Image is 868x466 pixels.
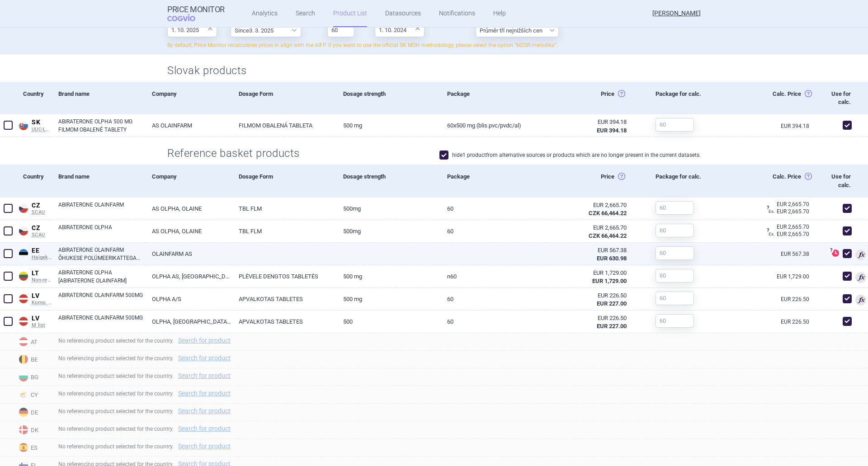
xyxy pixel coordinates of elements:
[32,292,52,300] span: LV
[781,123,812,129] a: EUR 394.18
[145,82,232,114] div: Company
[718,165,812,197] div: Calc. Price
[781,251,812,257] a: EUR 567.38
[552,118,627,134] abbr: Ex-Factory bez DPH zo zdroja
[769,207,812,216] div: EUR 2,665.70
[19,355,28,364] img: Belgium
[552,269,627,277] div: EUR 1,729.00
[336,220,440,242] a: 500MG
[440,220,544,242] a: 60
[552,292,627,300] div: EUR 226.50
[597,127,627,134] strong: EUR 394.18
[32,209,52,216] span: SCAU
[855,295,866,306] span: Used for calculation
[58,268,145,285] a: ABIRATERONE OLPHA [ABIRATERONE OLAINFARM]
[19,249,28,258] img: Estonia
[415,23,420,33] div: ×
[440,288,544,310] a: 60
[19,390,28,399] img: Cyprus
[769,230,812,239] div: EUR 2,665.70
[656,118,694,132] input: 60
[19,425,28,434] img: Denmark
[178,355,231,361] a: Search for product
[656,201,694,215] input: 60
[145,288,232,310] a: OLPHA A/S
[16,222,52,238] a: CZCZSCAU
[32,232,52,238] span: SCAU
[167,42,701,49] p: By default, Price Monitor recalculates prices in align with the AIFP. If you want to use the offi...
[16,388,52,400] span: CY
[145,243,232,265] a: OLAINFARM AS
[16,200,52,216] a: CZCZSCAU
[439,151,701,160] label: hide 1 product from alternative sources or products which are no longer present in the current da...
[32,322,52,329] span: M list
[16,353,52,365] span: BE
[597,255,627,262] strong: EUR 630.98
[232,220,336,242] a: TBL FLM
[597,323,627,329] strong: EUR 227.00
[552,314,627,322] div: EUR 226.50
[656,314,694,328] input: 60
[649,165,718,197] div: Package for calc.
[167,146,307,161] h2: Reference basket products
[32,277,52,283] span: Non-reimb. list
[167,24,217,37] input: ×
[232,288,336,310] a: APVALKOTAS TABLETES
[58,408,235,414] span: No referencing product selected for the country.
[58,443,235,450] span: No referencing product selected for the country.
[178,425,231,432] a: Search for product
[765,205,770,211] span: ?
[336,288,440,310] a: 500 mg
[32,202,52,210] span: CZ
[769,224,812,230] a: EUR 2,665.70
[440,265,544,287] a: N60
[769,231,775,236] span: Ex.
[552,269,627,285] abbr: Ex-Factory bez DPH zo zdroja
[19,121,28,130] img: Slovakia
[52,82,145,114] div: Brand name
[232,165,336,197] div: Dosage Form
[440,311,544,333] a: 60
[32,224,52,232] span: CZ
[545,165,649,197] div: Price
[589,232,627,239] strong: CZK 66,464.22
[440,198,544,220] a: 60
[336,198,440,220] a: 500MG
[145,165,232,197] div: Company
[552,118,627,126] div: EUR 394.18
[19,372,28,381] img: Bulgaria
[58,291,145,307] a: ABIRATERONE OLAINFARM 500MG
[781,319,812,325] a: EUR 226.50
[552,201,627,217] abbr: Ex-Factory bez DPH zo zdroja
[16,424,52,435] span: DK
[178,443,231,449] a: Search for product
[656,292,694,305] input: 60
[19,317,28,326] img: Latvia
[145,114,232,137] a: AS OLAINFARM
[552,292,627,308] abbr: MZSR metodika
[552,246,627,254] div: EUR 567.38
[145,198,232,220] a: AS OLPHA, OLAINE
[649,82,718,114] div: Package for calc.
[656,269,694,282] input: 60
[552,224,627,232] div: EUR 2,665.70
[16,165,52,197] div: Country
[167,63,701,78] h2: Slovak products
[16,117,52,132] a: SKSKUUC-LP B
[16,371,52,382] span: BG
[16,290,52,306] a: LVLVKomp. AB list
[19,443,28,452] img: Spain
[178,390,231,396] a: Search for product
[855,249,866,260] span: Used for calculation
[32,315,52,323] span: LV
[769,202,812,207] a: EUR 2,665.70
[16,335,52,347] span: AT
[167,5,225,22] a: Price MonitorCOGVIO
[440,165,544,197] div: Package
[336,82,440,114] div: Dosage strength
[440,82,544,114] div: Package
[592,278,627,284] strong: EUR 1,729.00
[16,82,52,114] div: Country
[16,441,52,453] span: ES
[178,337,231,344] a: Search for product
